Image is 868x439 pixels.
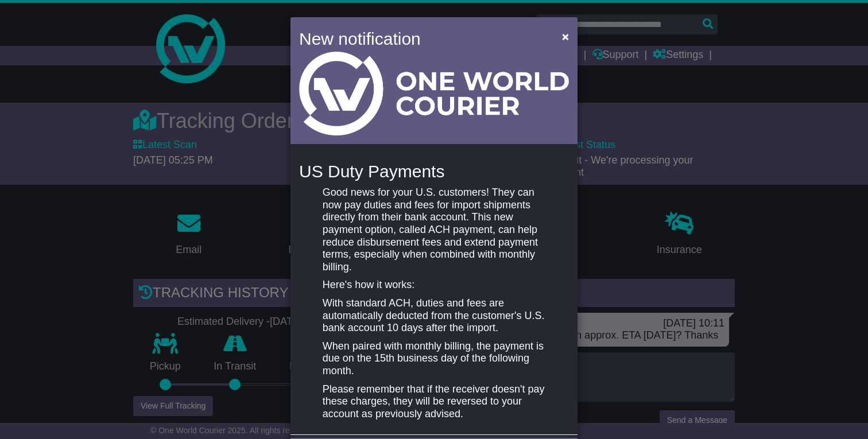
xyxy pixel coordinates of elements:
[323,340,545,378] p: When paired with monthly billing, the payment is due on the 15th business day of the following mo...
[323,187,545,273] p: Good news for your U.S. customers! They can now pay duties and fees for import shipments directly...
[562,30,569,43] span: ×
[323,279,545,292] p: Here's how it works:
[299,52,569,135] img: Light
[323,383,545,421] p: Please remember that if the receiver doesn't pay these charges, they will be reversed to your acc...
[299,26,545,52] h4: New notification
[323,297,545,335] p: With standard ACH, duties and fees are automatically deducted from the customer's U.S. bank accou...
[556,25,575,48] button: Close
[299,162,569,181] h4: US Duty Payments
